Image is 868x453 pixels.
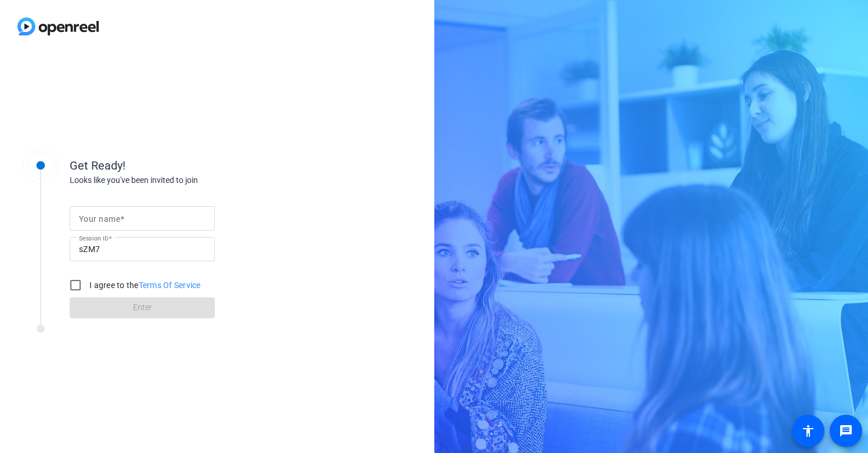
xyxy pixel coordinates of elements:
a: Terms Of Service [139,281,201,290]
mat-icon: message [839,424,853,438]
mat-icon: accessibility [801,424,815,438]
mat-label: Session ID [79,235,109,242]
div: Looks like you've been invited to join [70,174,302,186]
div: Get Ready! [70,157,302,174]
mat-label: Your name [79,214,120,224]
label: I agree to the [87,279,201,291]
